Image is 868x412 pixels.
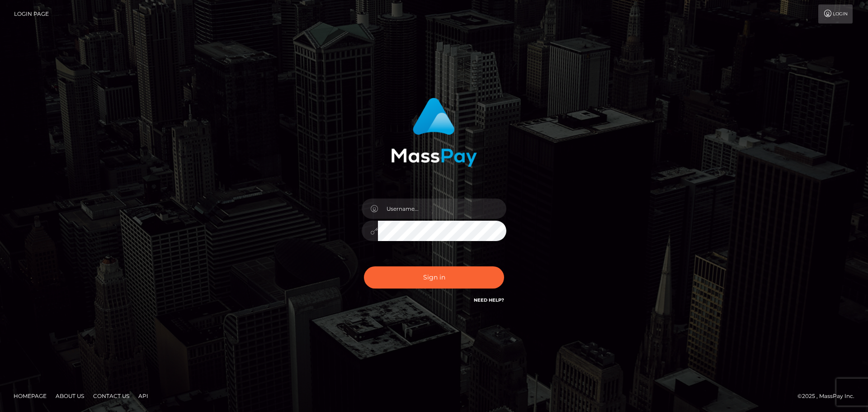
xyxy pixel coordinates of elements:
a: About Us [52,389,88,403]
div: © 2025 , MassPay Inc. [797,391,861,401]
a: Need Help? [474,297,504,303]
a: API [135,389,152,403]
a: Contact Us [90,389,133,403]
input: Username... [378,199,506,219]
a: Login Page [14,5,49,24]
img: MassPay Login [391,98,477,167]
a: Homepage [10,389,50,403]
a: Login [818,5,853,24]
button: Sign in [364,266,504,289]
